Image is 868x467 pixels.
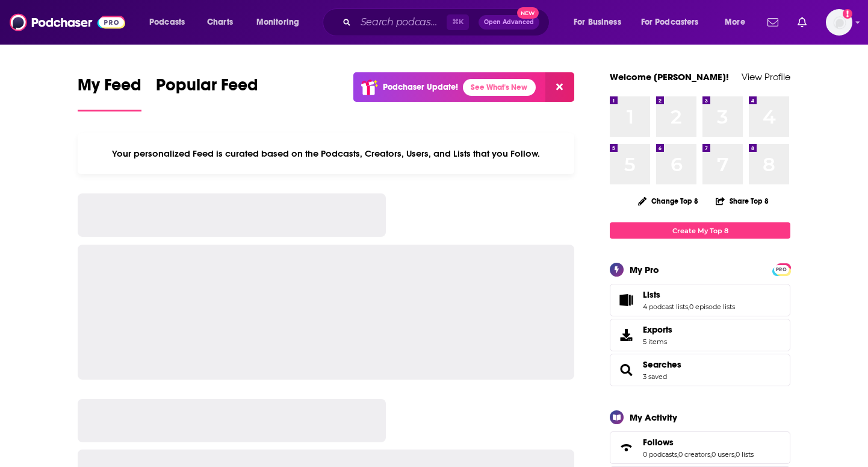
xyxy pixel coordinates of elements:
[614,327,638,343] span: Exports
[565,13,636,32] button: open menu
[643,372,667,381] a: 3 saved
[643,302,688,311] a: 4 podcast lists
[610,354,790,386] span: Searches
[248,13,315,32] button: open menu
[774,265,789,274] span: PRO
[610,71,729,83] a: Welcome [PERSON_NAME]!
[633,13,716,32] button: open menu
[742,71,790,83] a: View Profile
[826,9,852,36] img: User Profile
[614,292,638,309] a: Lists
[643,359,681,370] a: Searches
[78,75,141,102] span: My Feed
[763,12,783,33] a: Show notifications dropdown
[631,193,705,208] button: Change Top 8
[774,265,789,274] a: PRO
[447,14,469,30] span: ⌘ K
[78,133,574,174] div: Your personalized Feed is curated based on the Podcasts, Creators, Users, and Lists that you Follow.
[710,450,711,459] span: ,
[256,14,299,31] span: Monitoring
[610,284,790,316] span: Lists
[688,302,689,311] span: ,
[78,75,141,111] a: My Feed
[715,189,769,213] button: Share Top 8
[643,324,672,335] span: Exports
[641,14,699,31] span: For Podcasters
[793,12,811,33] a: Show notifications dropdown
[610,222,790,239] a: Create My Top 8
[484,19,534,25] span: Open Advanced
[677,450,678,459] span: ,
[199,13,240,32] a: Charts
[643,337,672,346] span: 5 items
[610,431,790,464] span: Follows
[479,15,539,30] button: Open AdvancedNew
[711,450,734,459] a: 0 users
[383,82,458,92] p: Podchaser Update!
[141,13,200,32] button: open menu
[643,437,674,448] span: Follows
[843,9,852,19] svg: Add a profile image
[643,437,754,448] a: Follows
[156,75,258,111] a: Popular Feed
[736,450,754,459] a: 0 lists
[734,450,736,459] span: ,
[689,302,735,311] a: 0 episode lists
[630,264,659,275] div: My Pro
[643,450,677,459] a: 0 podcasts
[643,289,735,300] a: Lists
[630,412,677,423] div: My Activity
[826,9,852,36] button: Show profile menu
[356,13,447,32] input: Search podcasts, credits, & more...
[678,450,710,459] a: 0 creators
[10,11,125,34] img: Podchaser - Follow, Share and Rate Podcasts
[574,14,621,31] span: For Business
[149,14,185,31] span: Podcasts
[517,7,539,19] span: New
[463,79,536,96] a: See What's New
[614,439,638,456] a: Follows
[334,8,561,36] div: Search podcasts, credits, & more...
[643,289,660,300] span: Lists
[610,319,790,351] a: Exports
[207,14,233,31] span: Charts
[156,75,258,102] span: Popular Feed
[614,362,638,378] a: Searches
[725,14,745,31] span: More
[716,13,760,32] button: open menu
[826,9,852,36] span: Logged in as CaseySL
